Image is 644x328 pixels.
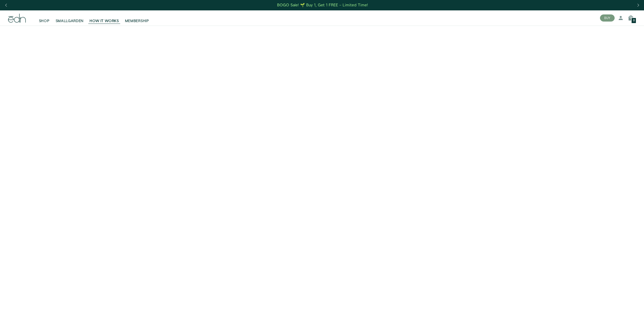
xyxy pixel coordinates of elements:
[36,12,53,24] a: SHOP
[87,12,122,24] a: HOW IT WORKS
[277,3,368,8] div: BOGO Sale! 🌱 Buy 1, Get 1 FREE – Limited Time!
[53,12,87,24] a: SMALLGARDEN
[277,1,368,9] a: BOGO Sale! 🌱 Buy 1, Get 1 FREE – Limited Time!
[122,12,152,24] a: MEMBERSHIP
[39,19,50,24] span: SHOP
[125,19,149,24] span: MEMBERSHIP
[633,19,635,22] span: 0
[600,14,615,22] button: BUY
[90,19,119,24] span: HOW IT WORKS
[56,19,84,24] span: SMALLGARDEN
